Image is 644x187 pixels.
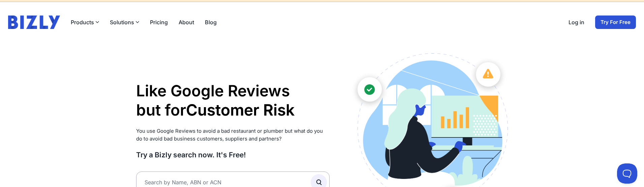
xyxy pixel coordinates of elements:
h3: Try a Bizly search now. It's Free! [136,150,330,159]
iframe: Toggle Customer Support [617,163,637,184]
li: Customer Risk [186,100,295,120]
button: Solutions [110,18,139,26]
button: Products [71,18,99,26]
a: About [179,18,194,26]
li: Supplier Risk [186,120,295,139]
a: Log in [569,18,584,26]
h1: Like Google Reviews but for [136,81,330,120]
a: Blog [205,18,217,26]
a: Try For Free [595,15,636,29]
p: You use Google Reviews to avoid a bad restaurant or plumber but what do you do to avoid bad busin... [136,127,330,143]
a: Pricing [150,18,168,26]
